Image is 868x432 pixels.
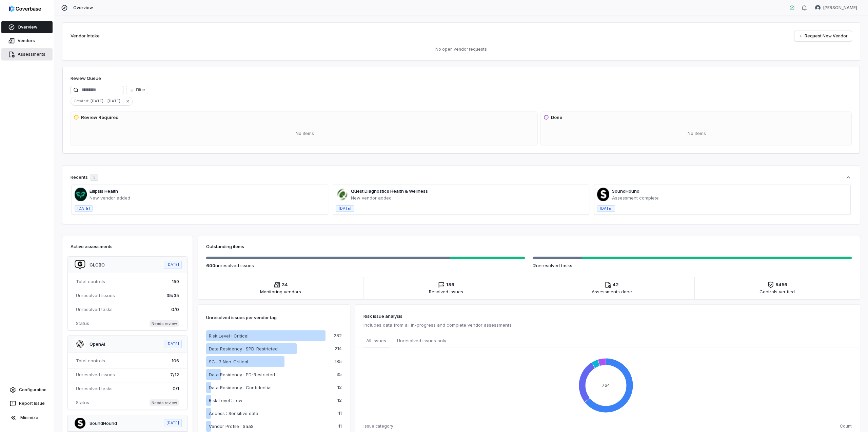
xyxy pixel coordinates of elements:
p: Risk Level : Critical [209,332,249,339]
button: Jesse Nord avatar[PERSON_NAME] [811,3,861,13]
a: Quest Diagnostics Health & Wellness [351,188,428,194]
a: Overview [1,21,53,33]
p: Includes data from all in-progress and complete vendor assessments [363,321,852,329]
h2: Vendor Intake [71,33,100,39]
p: Data Residency : Confidential [209,384,272,391]
span: 34 [282,281,288,288]
button: Report Issue [3,397,51,410]
p: 11 [338,411,342,415]
h1: Review Queue [71,75,101,82]
h3: Active assessments [71,243,184,250]
p: Access : Sensitive data [209,410,258,417]
text: 764 [602,382,610,387]
span: Resolved issues [429,288,463,295]
button: Recents3 [71,174,852,181]
p: Data Residency : PD-Restricted [209,371,275,378]
p: SC : 3 Non-Critical [209,358,248,365]
a: GLOBO [90,262,105,267]
img: logo-D7KZi-bG.svg [9,5,41,12]
span: [DATE] - [DATE] [91,98,123,104]
p: 11 [338,424,342,428]
span: Unresolved issues only [397,337,446,345]
span: [PERSON_NAME] [823,5,857,11]
div: No items [544,125,850,142]
span: 9456 [775,281,787,288]
a: Ellipsis Health [90,188,118,194]
h3: Review Required [81,114,119,121]
h3: Risk issue analysis [363,313,852,319]
p: 214 [335,346,342,351]
span: Controls verified [759,288,795,295]
a: Configuration [3,384,51,396]
p: 35 [336,372,342,377]
h3: Done [551,114,562,121]
p: 282 [334,333,342,338]
p: Vendor Profile : SaaS [209,423,254,430]
span: Created : [71,98,91,104]
button: Minimize [3,411,51,425]
span: Overview [73,5,93,11]
p: 185 [335,359,342,364]
span: 2 [533,263,536,268]
span: 186 [446,281,454,288]
img: Jesse Nord avatar [815,5,821,11]
h3: Outstanding items [206,243,852,250]
div: No items [74,125,536,142]
span: 42 [613,281,619,288]
p: Data Residency : SPD-Restricted [209,345,278,352]
span: All issues [366,337,386,344]
span: Assessments done [592,288,632,295]
p: Unresolved issues per vendor tag [206,313,277,322]
button: Filter [126,86,148,94]
span: Filter [136,87,145,92]
p: No open vendor requests [71,47,852,52]
p: Risk Level : Low [209,397,242,404]
span: 600 [206,263,215,268]
span: Monitoring vendors [260,288,301,295]
a: Request New Vendor [794,31,852,41]
a: Assessments [1,48,53,61]
p: unresolved issue s [206,262,525,269]
div: Recents [71,174,98,181]
a: Vendors [1,35,53,47]
span: 3 [93,175,96,180]
p: 12 [337,398,342,402]
a: OpenAI [90,341,105,347]
span: Count [840,424,852,429]
span: Issue category [363,424,393,429]
a: SoundHound [612,188,639,194]
p: 12 [337,385,342,390]
p: unresolved task s [533,262,852,269]
a: SoundHound [90,420,117,426]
